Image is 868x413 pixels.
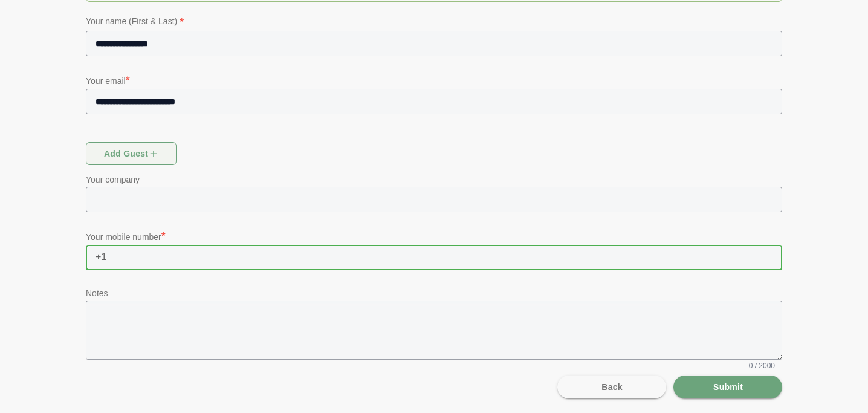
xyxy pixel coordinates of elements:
[601,376,623,398] span: Back
[749,361,775,371] span: 0 / 2000
[103,142,160,165] span: Add guest
[713,376,743,398] span: Submit
[86,172,782,187] p: Your company
[86,14,782,31] p: Your name (First & Last)
[86,72,782,89] p: Your email
[557,376,666,398] button: Back
[86,228,782,245] p: Your mobile number
[673,376,782,398] button: Submit
[86,142,177,165] button: Add guest
[86,245,107,269] span: +1
[86,286,782,301] p: Notes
